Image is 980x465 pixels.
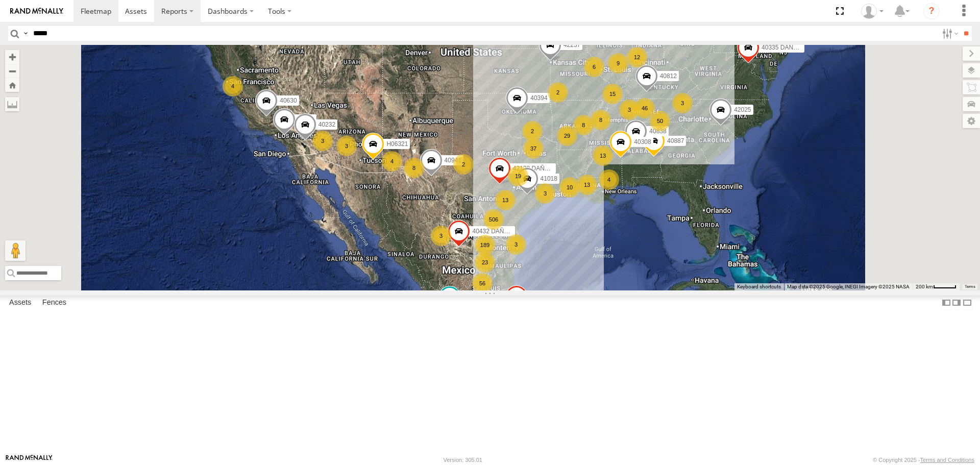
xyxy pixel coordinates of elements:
span: 42025 [734,107,751,114]
div: 50 [650,111,670,131]
label: Hide Summary Table [962,296,972,310]
div: 13 [593,145,613,166]
label: Dock Summary Table to the Left [941,296,951,310]
span: 40630 [280,97,297,104]
a: Visit our Website [6,455,53,465]
div: 4 [382,151,402,172]
div: 4 [599,169,619,190]
div: 8 [404,158,424,178]
span: 41018 [541,175,557,182]
button: Map Scale: 200 km per 42 pixels [913,283,960,290]
div: 3 [672,93,693,113]
div: 3 [506,234,526,255]
div: 8 [573,115,594,135]
span: 40335 DAÑADO [762,44,806,52]
div: © Copyright 2025 - [873,457,974,463]
span: 40838 [649,128,666,135]
span: 40812 [660,73,677,80]
div: 12 [627,47,647,67]
span: 40432 DAÑADO [472,228,517,235]
span: 200 km [916,284,933,289]
div: 3 [535,183,555,204]
div: 3 [336,136,357,156]
div: 29 [557,126,577,146]
div: 3 [431,226,451,246]
span: 40887 [667,137,684,144]
label: Assets [4,296,36,310]
label: Measure [5,97,19,111]
div: 10 [559,177,580,198]
label: Dock Summary Table to the Right [951,296,962,310]
div: 9 [608,53,628,74]
span: 40232 [318,121,335,128]
label: Fences [37,296,71,310]
div: 2 [522,121,543,141]
span: Map data ©2025 Google, INEGI Imagery ©2025 NASA [787,284,910,289]
div: 23 [475,252,495,273]
button: Zoom Home [5,78,19,92]
div: 8 [591,110,611,130]
a: Terms and Conditions [920,457,974,463]
div: 189 [475,235,495,255]
span: 42138 DAÑADO [513,165,558,173]
div: 46 [634,98,655,118]
div: Version: 305.01 [444,457,482,463]
label: Map Settings [963,114,980,128]
span: 40941 [445,157,461,164]
a: Terms [965,284,975,288]
div: 4 [223,76,243,96]
div: 6 [584,57,604,77]
span: 40308 [634,138,651,145]
div: 2 [548,82,568,103]
img: rand-logo.svg [10,8,63,15]
button: Zoom out [5,64,19,78]
span: 42237 [563,42,580,49]
div: Aurora Salinas [857,4,887,19]
button: Zoom in [5,50,19,64]
button: Keyboard shortcuts [737,283,781,290]
div: 15 [602,84,623,104]
button: Drag Pegman onto the map to open Street View [5,240,26,261]
div: 13 [577,175,597,195]
div: 2 [453,154,474,175]
label: Search Query [21,26,30,41]
div: 3 [619,100,640,120]
div: 56 [472,273,493,293]
span: 40394 [530,94,547,102]
span: H06321 [386,140,408,148]
div: 37 [523,138,544,159]
label: Search Filter Options [938,26,960,41]
div: 3 [312,131,333,151]
div: 506 [483,209,504,230]
div: 19 [508,166,528,186]
i: ? [923,3,940,19]
div: 13 [495,190,516,210]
